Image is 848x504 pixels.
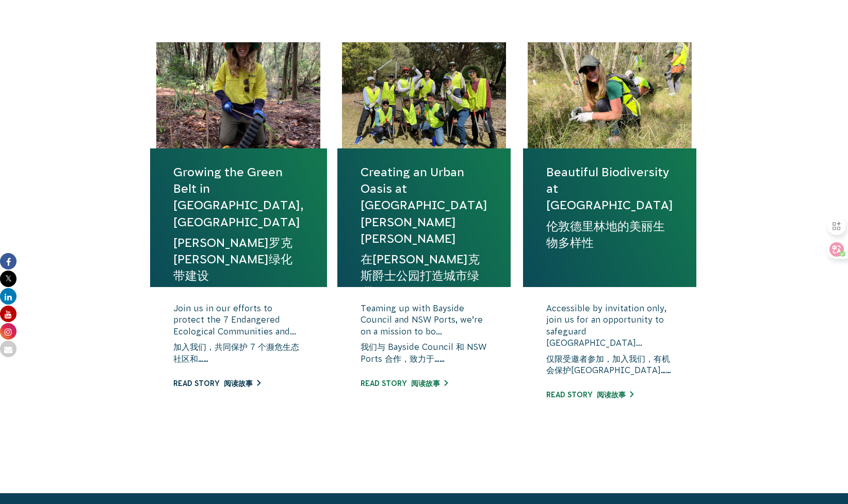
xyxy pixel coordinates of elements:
[361,253,480,299] font: 在[PERSON_NAME]克斯爵士公园打造城市绿洲
[546,303,673,380] p: Accessible by invitation only, join us for an opportunity to safeguard [GEOGRAPHIC_DATA]...
[546,354,671,375] font: 仅限受邀者参加，加入我们，有机会保护[GEOGRAPHIC_DATA]……
[361,379,448,388] a: Read story 阅读故事
[173,236,292,282] font: [PERSON_NAME]罗克[PERSON_NAME]绿化带建设
[546,164,673,255] a: Beautiful Biodiversity at [GEOGRAPHIC_DATA]伦敦德里林地的美丽生物多样性
[224,379,253,388] font: 阅读故事
[361,303,487,368] p: Teaming up with Bayside Council and NSW Ports, we’re on a mission to bo...
[361,342,486,363] font: 我们与 Bayside Council 和 NSW Ports 合作，致力于……
[173,379,260,388] a: Read story 阅读故事
[546,220,665,249] font: 伦敦德里林地的美丽生物多样性
[173,164,304,288] a: Growing the Green Belt in [GEOGRAPHIC_DATA], [GEOGRAPHIC_DATA][PERSON_NAME]罗克[PERSON_NAME]绿化带建设
[173,342,299,363] font: 加入我们，共同保护 7 个濒危生态社区和……
[361,164,487,305] a: Creating an Urban Oasis at [GEOGRAPHIC_DATA][PERSON_NAME][PERSON_NAME]在[PERSON_NAME]克斯爵士公园打造城市绿洲
[411,379,440,388] font: 阅读故事
[173,303,304,368] p: Join us in our efforts to protect the 7 Endangered Ecological Communities and...
[546,391,633,399] a: Read story 阅读故事
[597,391,626,399] font: 阅读故事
